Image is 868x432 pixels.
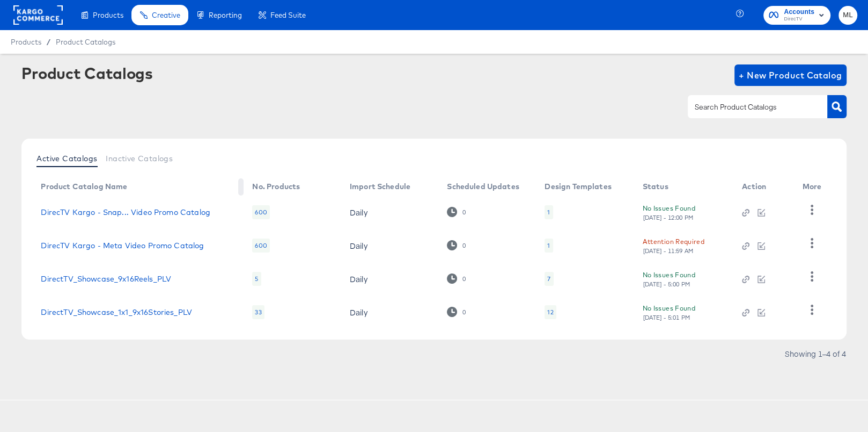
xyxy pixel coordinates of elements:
div: Design Templates [545,182,611,191]
span: Products [93,11,123,19]
div: 0 [461,275,466,283]
button: Attention Required[DATE] - 11:59 AM [643,236,704,255]
div: [DATE] - 11:59 AM [643,247,694,255]
div: 600 [252,239,269,253]
div: No. Products [252,182,300,191]
div: 0 [461,242,466,249]
a: DirectTV_Showcase_9x16Reels_PLV [41,275,171,283]
div: 12 [547,308,553,316]
button: + New Product Catalog [734,64,847,86]
div: 0 [447,307,466,317]
div: Attention Required [643,236,704,247]
td: Daily [341,196,438,229]
th: More [794,178,835,196]
div: 7 [547,275,550,283]
button: AccountsDirecTV [763,6,830,25]
div: Import Schedule [350,182,410,191]
div: 5 [252,272,261,286]
div: Showing 1–4 of 4 [784,350,847,357]
span: + New Product Catalog [739,68,842,83]
div: 12 [545,305,556,319]
div: 0 [447,273,466,284]
a: DirectTV_Showcase_1x1_9x16Stories_PLV [41,308,192,316]
span: Active Catalogs [36,154,97,163]
div: 600 [252,205,269,219]
th: Status [634,178,733,196]
div: 1 [547,208,550,217]
div: 0 [447,240,466,250]
button: ML [838,6,857,25]
div: Product Catalogs [21,64,152,82]
span: Feed Suite [270,11,306,19]
td: Daily [341,296,438,329]
span: Products [11,38,41,46]
span: ML [843,9,853,21]
div: 7 [545,272,553,286]
a: DirecTV Kargo - Meta Video Promo Catalog [41,241,204,250]
span: / [41,38,56,46]
th: Action [733,178,794,196]
span: Inactive Catalogs [106,154,173,163]
div: 0 [447,207,466,217]
div: Scheduled Updates [447,182,519,191]
span: Accounts [784,6,814,18]
input: Search Product Catalogs [692,101,806,113]
td: Daily [341,262,438,296]
a: DirecTV Kargo - Snap... Video Promo Catalog [41,208,210,217]
span: Reporting [209,11,242,19]
div: 1 [547,241,550,250]
div: 1 [545,239,553,253]
div: 0 [461,308,466,316]
span: Creative [152,11,180,19]
div: Product Catalog Name [41,182,127,191]
div: 0 [461,208,466,216]
div: 33 [252,305,264,319]
a: Product Catalogs [56,38,115,46]
td: Daily [341,229,438,262]
span: DirecTV [784,15,814,24]
div: 1 [545,205,553,219]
